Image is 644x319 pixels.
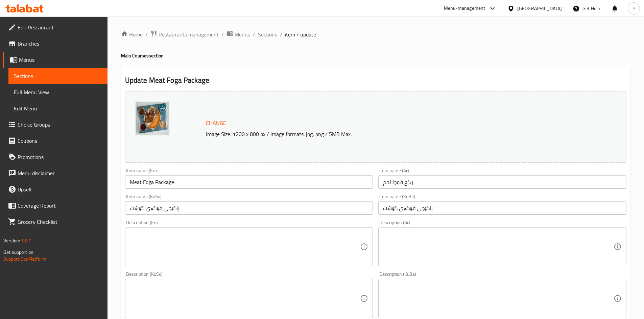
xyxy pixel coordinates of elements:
[18,169,102,177] span: Menu disclaimer
[3,116,108,133] a: Choice Groups
[14,104,102,112] span: Edit Menu
[633,5,635,12] span: P
[18,137,102,145] span: Coupons
[3,255,46,263] a: Support.OpsPlatform
[125,175,373,189] input: Enter name En
[18,23,102,31] span: Edit Restaurant
[285,30,316,38] span: item / update
[280,30,282,38] li: /
[258,30,277,38] a: Sections
[3,181,108,197] a: Upsell
[3,197,108,214] a: Coverage Report
[8,100,108,116] a: Edit Menu
[18,121,102,129] span: Choice Groups
[18,153,102,161] span: Promotions
[517,5,562,12] div: [GEOGRAPHIC_DATA]
[221,30,224,38] li: /
[145,30,148,38] li: /
[206,118,226,128] span: Change
[150,30,219,39] a: Restaurants management
[3,52,108,68] a: Menus
[14,72,102,80] span: Sections
[159,30,219,38] span: Restaurants management
[226,30,250,39] a: Menus
[3,35,108,52] a: Branches
[444,4,485,12] div: Menu-management
[121,30,630,39] nav: breadcrumb
[378,175,626,189] input: Enter name Ar
[136,102,169,135] img: Foga_Meat_Foga_Package_Ha638742002448830607.jpg
[3,248,34,257] span: Get support on:
[3,133,108,149] a: Coupons
[203,116,229,130] button: Change
[121,30,143,38] a: Home
[378,201,626,215] input: Enter name KuBa
[18,202,102,210] span: Coverage Report
[235,30,250,38] span: Menus
[3,149,108,165] a: Promotions
[125,201,373,215] input: Enter name KuSo
[253,30,255,38] li: /
[3,236,20,245] span: Version:
[203,130,564,138] p: Image Size: 1200 x 800 px / Image formats: jpg, png / 5MB Max.
[3,19,108,35] a: Edit Restaurant
[3,214,108,230] a: Grocery Checklist
[8,68,108,84] a: Sections
[21,236,31,245] span: 1.0.0
[14,88,102,96] span: Full Menu View
[18,218,102,226] span: Grocery Checklist
[19,56,102,64] span: Menus
[3,165,108,181] a: Menu disclaimer
[18,185,102,193] span: Upsell
[121,52,630,59] h4: Main Courses section
[18,39,102,48] span: Branches
[8,84,108,100] a: Full Menu View
[125,75,626,85] h2: Update Meat Foga Package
